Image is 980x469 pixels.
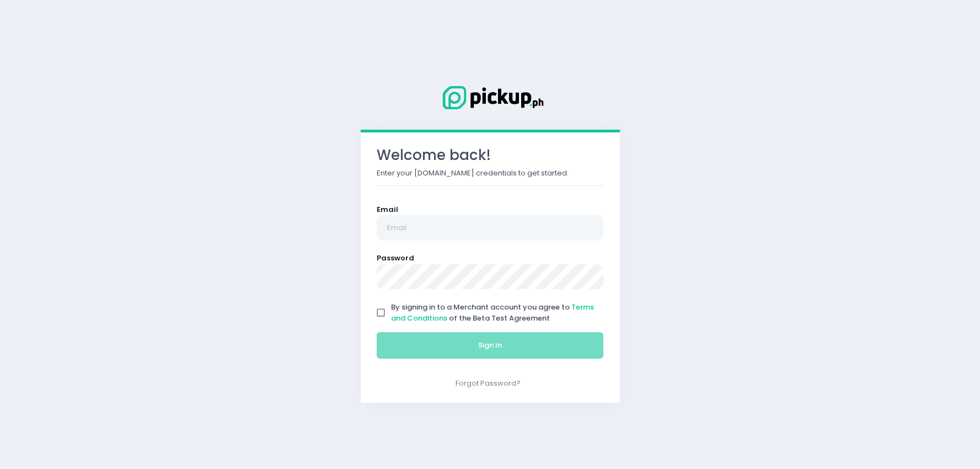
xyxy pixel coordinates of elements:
a: Terms and Conditions [391,302,594,323]
label: Password [377,253,414,264]
h3: Welcome back! [377,147,604,164]
a: Forgot Password? [456,378,521,388]
img: Logo [435,84,545,111]
span: By signing in to a Merchant account you agree to of the Beta Test Agreement [391,302,594,323]
span: Sign In [478,340,502,350]
button: Sign In [377,332,604,359]
input: Email [377,215,604,241]
label: Email [377,204,398,215]
p: Enter your [DOMAIN_NAME] credentials to get started. [377,168,604,179]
